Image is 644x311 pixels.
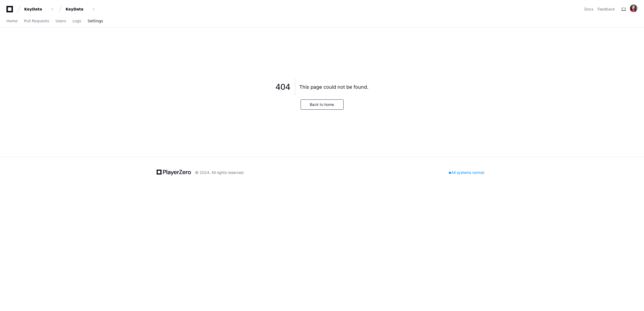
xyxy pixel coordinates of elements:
a: Docs [584,6,593,12]
span: Users [56,19,66,23]
a: Logs [73,15,81,27]
span: Settings [88,19,103,23]
span: 404 [275,82,290,92]
button: KeyData [63,4,98,14]
div: © 2024. All rights reserved. [195,170,245,175]
span: Pylon [53,30,65,34]
div: KeyData [66,6,89,12]
img: ACg8ocKet0vPXz9lSp14dS7hRSiZmuAbnmVWoHGQcAV4XUDWxXJWrq2G=s96-c [630,5,638,12]
span: Pull Requests [24,19,49,23]
a: Settings [88,15,103,27]
span: Logs [73,19,81,23]
span: Home [6,19,17,23]
a: Users [56,15,66,27]
div: This page could not be found. [300,83,369,91]
a: Home [6,15,17,27]
a: Powered byPylon [38,29,65,34]
button: KeyData [22,4,56,14]
div: All systems normal [446,169,488,176]
button: Back to home [301,99,344,110]
a: Pull Requests [24,15,49,27]
button: Feedback [598,6,615,12]
div: KeyData [24,6,47,12]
